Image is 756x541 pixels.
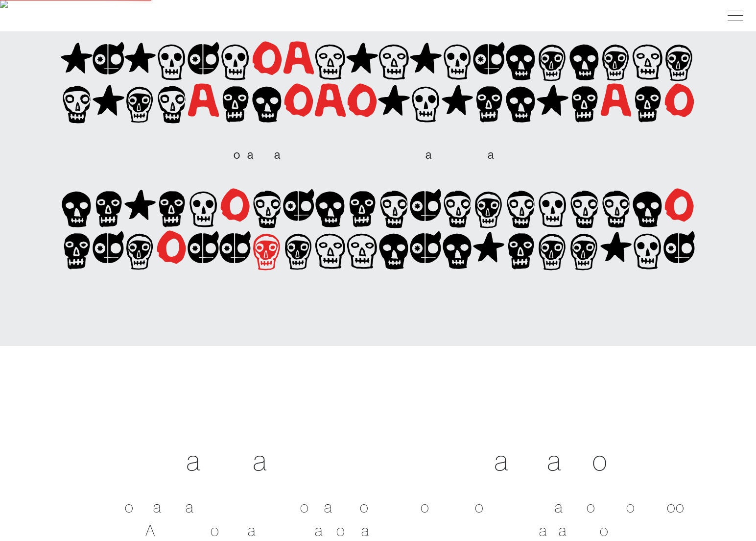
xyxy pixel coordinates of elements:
span: , [553,520,556,540]
span: e [387,520,395,540]
span: t [435,443,443,478]
span: t [456,148,460,161]
span: y [520,520,527,540]
span: i [111,497,113,516]
span: n [472,148,478,161]
span: o [336,520,345,540]
span: n [636,520,643,540]
span: e [244,497,253,516]
span: t [310,520,315,540]
span: n [273,520,281,540]
span: h [352,497,360,516]
span: i [253,497,255,516]
span: e [320,148,327,161]
span: r [370,520,375,540]
span: A [145,520,155,540]
span: e [416,148,423,161]
span: p [573,497,582,516]
span: i [511,497,513,516]
span: s [463,148,469,161]
span: . [485,520,487,540]
span: g [494,148,501,161]
span: a [187,443,200,478]
span: r [194,497,198,516]
span: r [179,443,187,478]
span: i [290,148,293,161]
span: , [426,520,428,540]
span: k [615,443,629,478]
span: p [348,443,363,478]
span: s [529,497,537,516]
span: h [186,520,194,540]
span: y [547,520,553,540]
span: n [589,520,597,540]
span: t [386,443,393,478]
span: e [232,520,240,540]
span: u [655,520,662,540]
span: n [327,148,334,161]
span: l [454,520,457,540]
span: o [592,443,607,478]
span: n [281,148,287,161]
span: w [573,443,592,478]
span: n [293,148,300,161]
span: e [616,520,625,540]
span: e [390,148,397,161]
span: 6 [139,443,154,478]
span: r [296,497,300,516]
span: t [561,443,568,478]
span: a [186,497,194,516]
span: i [107,520,109,540]
span: o [626,497,635,516]
span: t [526,443,534,478]
span: p [177,497,186,516]
span: e [467,520,475,540]
span: i [478,520,480,540]
span: d [432,148,439,161]
span: b [638,497,647,516]
span: s [563,497,570,516]
span: n [155,520,163,540]
span: d [685,497,693,516]
span: s [159,443,171,478]
span: o [600,520,609,540]
span: d [334,148,341,161]
span: l [323,520,326,540]
span: n [254,148,260,161]
span: n [332,497,340,516]
span: t [622,497,626,516]
span: o [676,497,685,516]
span: n [288,443,302,478]
span: v [459,520,467,540]
span: d [466,443,480,478]
span: , [358,148,361,161]
span: n [162,497,169,516]
span: t [144,497,149,516]
span: e [199,520,208,540]
span: e [198,497,207,516]
span: u [367,148,374,161]
span: l [267,443,271,478]
span: u [92,520,99,540]
span: n [348,148,354,161]
span: v [595,497,603,516]
span: e [443,520,451,540]
span: e [265,520,273,540]
span: E [490,520,499,540]
span: d [575,520,584,540]
span: p [418,520,426,540]
span: e [521,497,529,516]
span: t [354,148,358,161]
span: e [662,520,671,540]
span: d [466,497,475,516]
span: c [410,148,416,161]
span: t [219,520,224,540]
span: n [402,497,410,516]
span: k [326,520,333,540]
span: B [235,497,244,516]
span: o [421,497,429,516]
span: g [263,497,272,516]
span: a [495,443,508,478]
span: r [582,497,587,516]
span: h [240,148,247,161]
